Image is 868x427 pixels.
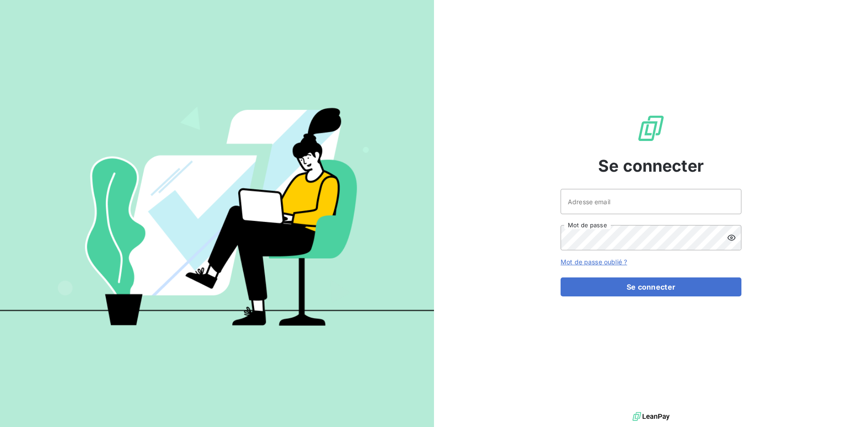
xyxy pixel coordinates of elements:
[561,189,741,214] input: placeholder
[561,277,741,296] button: Se connecter
[561,258,627,266] a: Mot de passe oublié ?
[598,154,704,178] span: Se connecter
[637,114,665,143] img: Logo LeanPay
[632,410,670,423] img: logo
